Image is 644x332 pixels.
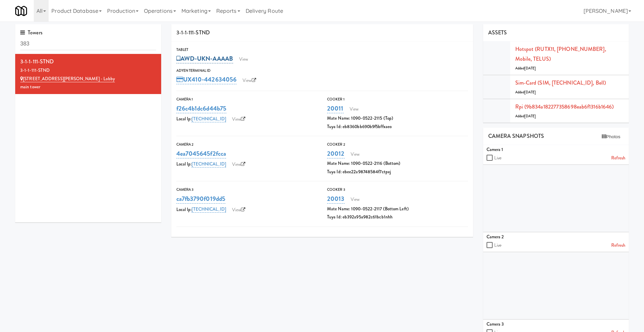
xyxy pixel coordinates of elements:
[176,96,317,103] div: Camera 1
[488,132,544,140] span: CAMERA SNAPSHOTS
[598,132,624,142] button: Photos
[20,38,156,50] input: Search towers
[229,159,249,170] a: View
[176,54,233,63] a: AWD-UKN-AAAAB
[327,159,468,168] div: Mate Name: 1090-0522-2116 (Bottom)
[176,194,226,204] a: ca7fb3790f019dd5
[524,114,536,119] span: [DATE]
[487,320,626,329] div: Camera 3
[515,79,606,87] a: Sim-card (SIM, [TECHNICAL_ID], Bell)
[20,76,115,82] a: [STREET_ADDRESS][PERSON_NAME] - Lobby
[487,233,626,241] div: Camera 2
[327,205,468,213] div: Mate Name: 1090-0522-2117 (Bottom Left)
[15,5,27,17] img: Micromart
[611,154,625,162] a: Refresh
[239,76,259,86] a: View
[176,186,317,193] div: Camera 3
[176,67,468,74] div: Adyen Terminal Id
[327,104,344,113] a: 20011
[176,104,227,113] a: f26c4b1dc6d44b75
[515,114,536,119] span: Added
[327,141,468,148] div: Cooker 2
[327,186,468,193] div: Cooker 3
[176,159,317,170] div: Local Ip:
[229,114,249,124] a: View
[20,57,156,67] div: 3-1-1-111-STND
[515,90,536,95] span: Added
[192,116,226,122] a: [TECHNICAL_ID]
[487,146,626,154] div: Camera 1
[515,103,614,111] a: Rpi (9b834a182277358698eab6f1316b1646)
[515,66,536,71] span: Added
[347,149,363,159] a: View
[192,161,226,168] a: [TECHNICAL_ID]
[176,47,468,53] div: Tablet
[327,114,468,123] div: Mate Name: 1090-0522-2115 (Top)
[327,96,468,103] div: Cooker 1
[20,29,43,36] span: Towers
[176,114,317,124] div: Local Ip:
[20,83,156,91] div: main tower
[176,149,226,158] a: 4ea7045645f2fcca
[192,206,226,213] a: [TECHNICAL_ID]
[611,241,625,250] a: Refresh
[176,205,317,215] div: Local Ip:
[347,194,363,205] a: View
[171,24,473,41] div: 3-1-1-111-STND
[327,149,345,158] a: 20012
[176,141,317,148] div: Camera 2
[15,54,161,94] li: 3-1-1-111-STND3-1-1-111-STND [STREET_ADDRESS][PERSON_NAME] - Lobbymain tower
[488,29,507,36] span: ASSETS
[346,104,362,114] a: View
[327,168,468,176] div: Tuya Id: ebee22a98748584f7ctpxj
[327,194,345,204] a: 20013
[524,66,536,71] span: [DATE]
[515,45,606,63] a: Hotspot (RUTX11, [PHONE_NUMBER], Mobile, TELUS)
[327,123,468,131] div: Tuya Id: eb8360bb690b9f5bffxaeo
[494,154,501,162] label: Live
[236,54,251,64] a: View
[524,90,536,95] span: [DATE]
[176,75,237,84] a: UX410-442634056
[327,213,468,221] div: Tuya Id: eb392a95a982c61bcb1nhh
[20,66,156,75] div: 3-1-1-111-STND
[494,241,501,250] label: Live
[229,205,249,215] a: View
